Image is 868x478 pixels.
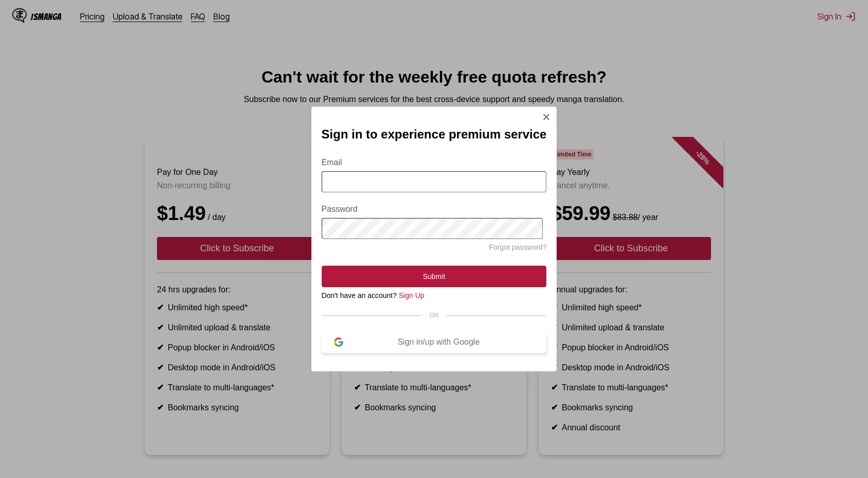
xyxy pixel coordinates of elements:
[343,337,535,347] div: Sign in/up with Google
[322,205,547,214] label: Password
[322,312,547,319] div: OR
[322,158,547,167] label: Email
[334,337,343,347] img: google-logo
[489,243,546,251] a: Forgot password?
[322,266,547,287] button: Submit
[311,107,557,371] div: Sign In Modal
[322,331,547,353] button: Sign in/up with Google
[399,291,424,300] a: Sign Up
[322,291,547,300] div: Don't have an account?
[322,127,547,142] h2: Sign in to experience premium service
[542,113,550,121] img: Close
